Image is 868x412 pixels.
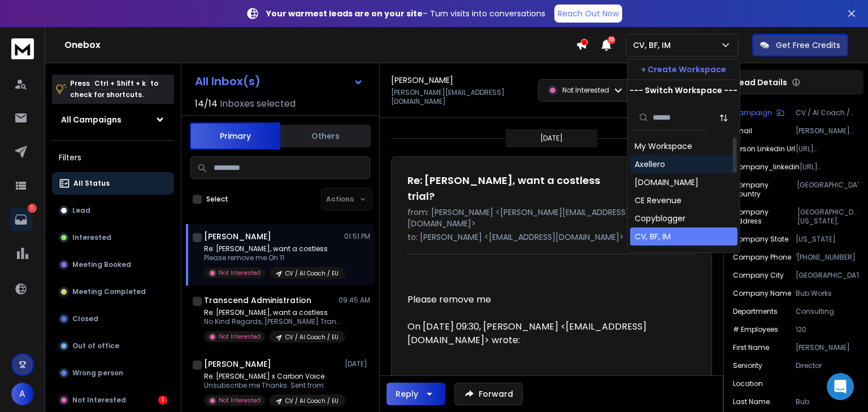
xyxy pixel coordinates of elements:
[72,287,146,296] p: Meeting Completed
[796,307,859,316] p: Consulting
[285,333,338,341] p: CV / AI Coach / EU
[635,195,682,206] div: CE Revenue
[733,235,788,244] p: Company State
[628,59,740,80] button: + Create Workspace
[797,208,859,226] p: [GEOGRAPHIC_DATA], [US_STATE], [GEOGRAPHIC_DATA], 98025
[204,308,340,317] p: Re: [PERSON_NAME], want a costless
[219,269,261,277] p: Not Interested
[219,396,261,405] p: Not Interested
[93,77,147,90] span: Ctrl + Shift + k
[204,244,340,253] p: Re: [PERSON_NAME], want a costless
[391,74,453,86] h1: [PERSON_NAME]
[733,397,770,406] p: Last Name
[204,381,340,390] p: Unsubscribe me Thanks. Sent from
[796,144,859,154] p: [URL][DOMAIN_NAME]
[72,369,123,378] p: Wrong person
[72,314,98,323] p: Closed
[190,122,280,150] button: Primary
[204,253,340,262] p: Please remove me On 11
[61,114,121,125] h1: All Campaigns
[338,296,370,305] p: 09:45 AM
[733,361,762,370] p: Seniority
[407,231,696,243] p: to: [PERSON_NAME] <[EMAIL_ADDRESS][DOMAIN_NAME]>
[796,253,859,262] p: '[PHONE_NUMBER]
[204,231,271,242] h1: [PERSON_NAME]
[635,249,671,260] div: Cynethiq
[733,126,752,135] p: Email
[220,97,296,111] h3: Inboxes selected
[635,159,665,170] div: Axellero
[391,88,531,106] p: [PERSON_NAME][EMAIL_ADDRESS][DOMAIN_NAME]
[733,144,795,154] p: Person Linkedin Url
[28,204,37,213] p: 1
[52,335,174,357] button: Out of office
[72,341,119,350] p: Out of office
[204,372,340,381] p: Re: [PERSON_NAME] x Carbon Voice
[554,5,622,23] a: Reach Out Now
[635,213,685,224] div: Copyblogger
[641,64,726,75] p: + Create Workspace
[387,383,445,405] button: Reply
[407,173,621,204] h1: Re: [PERSON_NAME], want a costless trial?
[733,271,784,280] p: Company City
[52,108,174,131] button: All Campaigns
[285,397,338,405] p: CV / AI Coach / EU
[206,195,228,204] label: Select
[796,108,859,117] p: CV / AI Coach / EU
[195,76,261,87] h1: All Inbox(s)
[52,280,174,303] button: Meeting Completed
[345,360,370,369] p: [DATE]
[407,374,687,388] div: Hi [PERSON_NAME],
[635,141,692,152] div: My Workspace
[10,208,32,231] a: 1
[796,235,859,244] p: [US_STATE]
[733,325,778,334] p: # Employees
[204,295,311,306] h1: Transcend Administration
[797,181,859,199] p: [GEOGRAPHIC_DATA]
[630,85,737,96] p: --- Switch Workspace ---
[52,389,174,411] button: Not Interested1
[796,397,859,406] p: Bub
[344,232,370,241] p: 01:51 PM
[796,271,859,280] p: [GEOGRAPHIC_DATA]
[800,163,859,172] p: [URL][DOMAIN_NAME]
[733,108,772,117] p: Campaign
[733,343,769,352] p: First Name
[796,126,859,135] p: [PERSON_NAME][EMAIL_ADDRESS][DOMAIN_NAME]
[52,150,174,165] h3: Filters
[407,207,696,229] p: from: [PERSON_NAME] <[PERSON_NAME][EMAIL_ADDRESS][DOMAIN_NAME]>
[52,362,174,384] button: Wrong person
[52,308,174,330] button: Closed
[73,179,110,188] p: All Status
[635,177,698,188] div: [DOMAIN_NAME]
[713,107,735,129] button: Sort by Sort A-Z
[407,293,687,306] div: Please remove me
[70,78,158,100] p: Press to check for shortcuts.
[158,396,167,405] div: 1
[827,373,854,400] div: Open Intercom Messenger
[607,36,615,44] span: 10
[733,289,791,298] p: Company Name
[540,134,563,143] p: [DATE]
[733,253,791,262] p: Company Phone
[635,231,671,242] div: CV, BF, IM
[186,70,372,93] button: All Inbox(s)
[11,38,34,59] img: logo
[52,172,174,195] button: All Status
[266,8,423,19] strong: Your warmest leads are on your site
[776,40,840,51] p: Get Free Credits
[11,383,34,405] span: A
[733,208,797,226] p: Company Address
[72,260,131,269] p: Meeting Booked
[72,233,111,242] p: Interested
[407,306,687,361] div: On [DATE] 09:30, [PERSON_NAME] <[EMAIL_ADDRESS][DOMAIN_NAME]> wrote:
[733,181,797,199] p: Company Country
[219,332,261,341] p: Not Interested
[733,163,800,172] p: company_linkedin
[796,325,859,334] p: 120
[64,38,576,52] h1: Onebox
[52,226,174,249] button: Interested
[204,358,271,370] h1: [PERSON_NAME]
[733,108,784,117] button: Campaign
